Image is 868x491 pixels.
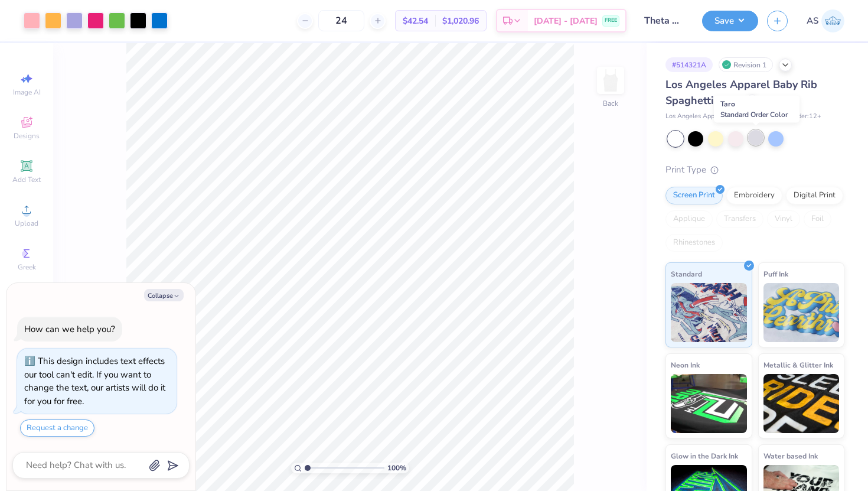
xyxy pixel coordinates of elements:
[665,112,726,122] span: Los Angeles Apparel
[665,234,723,252] div: Rhinestones
[671,268,702,280] span: Standard
[387,463,406,473] span: 100 %
[671,359,700,371] span: Neon Ink
[24,355,165,407] div: This design includes text effects our tool can't edit. If you want to change the text, our artist...
[15,219,38,228] span: Upload
[24,323,115,335] div: How can we help you?
[786,187,843,204] div: Digital Print
[719,57,773,72] div: Revision 1
[665,77,817,108] span: Los Angeles Apparel Baby Rib Spaghetti Tank
[763,283,840,342] img: Puff Ink
[605,17,617,25] span: FREE
[18,262,36,272] span: Greek
[763,450,818,462] span: Water based Ink
[442,15,479,27] span: $1,020.96
[603,98,618,109] div: Back
[671,283,747,342] img: Standard
[635,9,693,32] input: Untitled Design
[665,57,713,72] div: # 514321A
[13,87,41,97] span: Image AI
[763,374,840,433] img: Metallic & Glitter Ink
[665,163,844,177] div: Print Type
[726,187,782,204] div: Embroidery
[763,359,833,371] span: Metallic & Glitter Ink
[807,14,818,28] span: AS
[804,210,831,228] div: Foil
[665,187,723,204] div: Screen Print
[318,10,364,31] input: – –
[821,9,844,32] img: Ayla Schmanke
[720,110,788,119] span: Standard Order Color
[671,374,747,433] img: Neon Ink
[767,210,800,228] div: Vinyl
[714,96,800,123] div: Taro
[807,9,844,32] a: AS
[599,69,622,92] img: Back
[20,420,94,437] button: Request a change
[665,210,713,228] div: Applique
[534,15,598,27] span: [DATE] - [DATE]
[763,268,788,280] span: Puff Ink
[144,289,184,301] button: Collapse
[14,131,40,141] span: Designs
[671,450,738,462] span: Glow in the Dark Ink
[702,11,758,31] button: Save
[403,15,428,27] span: $42.54
[12,175,41,184] span: Add Text
[716,210,763,228] div: Transfers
